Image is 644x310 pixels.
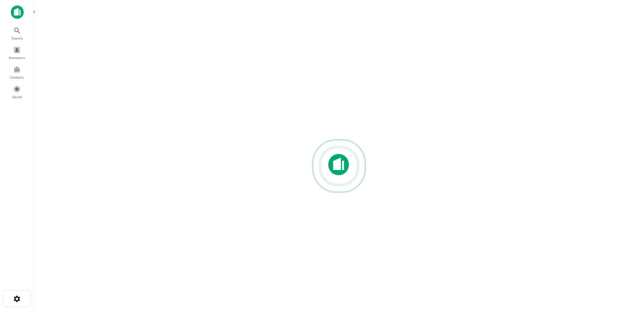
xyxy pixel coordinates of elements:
[2,24,32,42] a: Search
[11,35,23,41] span: Search
[9,55,25,60] span: Borrowers
[2,44,32,62] a: Borrowers
[11,5,24,19] img: capitalize-icon.png
[12,94,22,100] span: Saved
[2,83,32,101] a: Saved
[610,256,644,288] iframe: Chat Widget
[2,63,32,81] a: Contacts
[10,75,24,80] span: Contacts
